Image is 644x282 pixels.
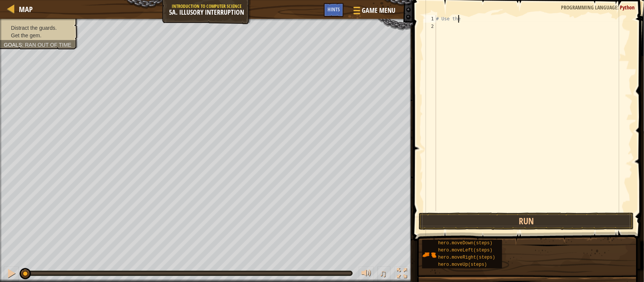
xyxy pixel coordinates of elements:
[4,42,22,48] span: Goals
[620,4,635,11] span: Python
[4,267,19,282] button: Ctrl + P: Pause
[347,3,400,21] button: Game Menu
[419,213,634,230] button: Run
[25,42,71,48] span: Ran out of time
[362,6,395,15] span: Game Menu
[15,4,33,14] a: Map
[438,255,495,260] span: hero.moveRight(steps)
[327,6,340,13] span: Hints
[424,23,436,30] div: 2
[4,24,72,32] li: Distract the guards.
[422,248,437,262] img: portrait.png
[379,268,387,279] span: ♫
[378,267,390,282] button: ♫
[22,42,25,48] span: :
[4,32,72,39] li: Get the gem.
[394,267,409,282] button: Toggle fullscreen
[561,4,617,11] span: Programming language
[11,25,57,31] span: Distract the guards.
[424,15,436,23] div: 1
[438,241,493,246] span: hero.moveDown(steps)
[359,267,374,282] button: Adjust volume
[438,248,493,253] span: hero.moveLeft(steps)
[617,4,620,11] span: :
[438,262,487,267] span: hero.moveUp(steps)
[11,32,41,38] span: Get the gem.
[19,4,33,14] span: Map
